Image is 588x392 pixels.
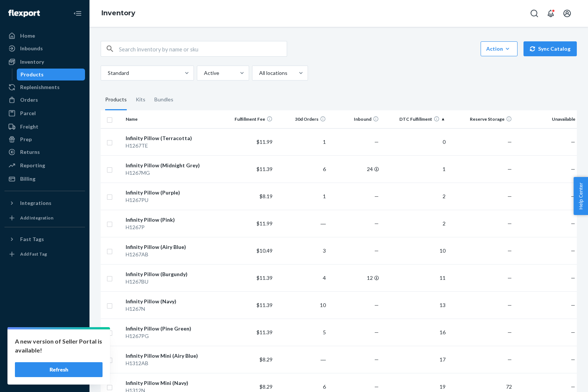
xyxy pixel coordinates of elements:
a: Home [4,30,85,42]
span: — [507,329,512,335]
button: Help Center [573,177,588,215]
button: Close Navigation [70,6,85,21]
div: Infinity Pillow (Terracotta) [126,135,219,142]
a: Replenishments [4,81,85,93]
div: H1267BU [126,278,219,285]
span: — [507,302,512,308]
td: 3 [276,237,329,264]
a: Reporting [4,159,85,171]
span: $11.99 [257,220,273,227]
div: Infinity Pillow (Navy) [126,298,219,305]
div: Prep [20,136,32,143]
input: All locations [258,69,259,77]
span: — [507,247,512,254]
th: DTC Fulfillment [382,110,448,128]
button: Open account menu [560,6,575,21]
div: Returns [20,148,40,156]
a: Billing [4,173,85,185]
div: Fast Tags [20,235,44,243]
a: Parcel [4,107,85,119]
span: — [571,247,575,254]
div: H1312AB [126,360,219,367]
span: $11.39 [257,329,273,335]
button: Fast Tags [4,233,85,245]
td: 16 [382,319,448,346]
td: 6 [276,155,329,183]
td: 10 [382,237,448,264]
span: — [374,220,379,227]
div: Parcel [20,110,36,117]
div: Reporting [20,162,45,169]
img: Flexport logo [8,10,40,17]
span: — [374,329,379,335]
div: H1267TE [126,142,219,149]
span: $8.29 [260,383,273,390]
button: Give Feedback [4,371,85,383]
div: H1267P [126,224,219,231]
span: — [374,247,379,254]
a: Settings [4,333,85,345]
div: H1267N [126,305,219,313]
span: — [571,383,575,390]
span: — [507,356,512,363]
a: Products [17,69,85,80]
td: 1 [276,128,329,155]
span: — [571,356,575,363]
a: Inventory [101,9,135,17]
input: Standard [107,69,108,77]
div: H1267PU [126,196,219,204]
td: 24 [329,155,382,183]
td: 1 [382,155,448,183]
div: Home [20,32,35,39]
td: 10 [276,291,329,319]
th: Name [123,110,222,128]
div: H1267AB [126,251,219,258]
span: — [571,139,575,145]
div: Integrations [20,199,51,207]
span: — [571,220,575,227]
span: — [507,275,512,281]
ol: breadcrumbs [95,3,141,24]
span: — [571,329,575,335]
span: — [374,356,379,363]
span: — [571,166,575,172]
span: — [507,139,512,145]
button: Open notifications [543,6,558,21]
a: Returns [4,146,85,158]
span: — [507,193,512,199]
div: Infinity Pillow (Pink) [126,216,219,224]
span: $10.49 [257,247,273,254]
td: 2 [382,210,448,237]
a: Freight [4,121,85,133]
span: — [374,139,379,145]
div: Add Integration [20,215,53,221]
th: Fulfillment Fee [223,110,276,128]
button: Integrations [4,197,85,209]
span: — [374,193,379,199]
th: Reserve Storage [449,110,515,128]
td: 17 [382,346,448,373]
div: Infinity Pillow (Airy Blue) [126,243,219,251]
div: Add Fast Tag [20,251,47,257]
span: $11.39 [257,302,273,308]
td: 0 [382,128,448,155]
div: Infinity Pillow (Burgundy) [126,271,219,278]
th: 30d Orders [276,110,329,128]
td: 13 [382,291,448,319]
div: Products [21,71,44,78]
span: — [571,302,575,308]
th: Unavailable [515,110,581,128]
td: 1 [276,183,329,210]
div: Infinity Pillow (Purple) [126,189,219,196]
td: 11 [382,264,448,291]
p: A new version of Seller Portal is available! [15,337,103,355]
a: Prep [4,133,85,145]
span: $11.99 [257,139,273,145]
input: Active [203,69,204,77]
button: Sync Catalog [523,41,577,56]
span: — [507,220,512,227]
span: — [507,166,512,172]
div: Replenishments [20,83,60,91]
div: Inbounds [20,45,43,52]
